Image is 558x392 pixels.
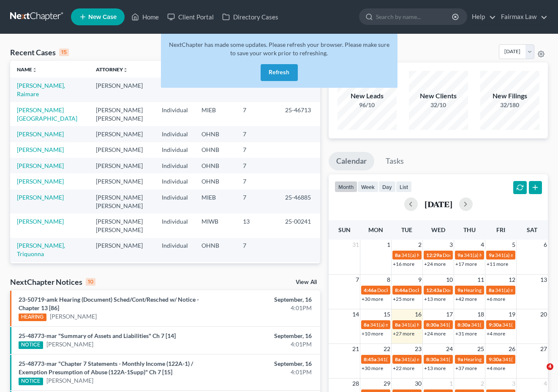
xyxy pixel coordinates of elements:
[386,275,391,285] span: 8
[218,9,283,24] a: Directory Cases
[383,378,391,389] span: 29
[355,275,360,285] span: 7
[480,91,539,101] div: New Filings
[155,158,195,173] td: Individual
[155,173,195,189] td: Individual
[511,240,516,250] span: 5
[426,356,439,362] span: 8:30a
[487,296,505,302] a: +6 more
[393,296,414,302] a: +25 more
[155,142,195,158] td: Individual
[414,378,422,389] span: 30
[370,322,496,328] span: 341(a) meeting for [PERSON_NAME] & [PERSON_NAME]
[424,330,446,337] a: +24 more
[511,378,516,389] span: 3
[414,344,422,354] span: 23
[19,341,43,349] div: NOTICE
[86,278,95,286] div: 10
[236,173,278,189] td: 7
[46,376,93,385] a: [PERSON_NAME]
[236,142,278,158] td: 7
[364,322,369,328] span: 8a
[59,49,69,56] div: 15
[449,378,454,389] span: 1
[464,356,530,362] span: Hearing for [PERSON_NAME]
[527,226,537,233] span: Sat
[50,312,97,321] a: [PERSON_NAME]
[426,287,442,293] span: 12:43a
[457,287,463,293] span: 9a
[357,181,378,192] button: week
[19,314,46,321] div: HEARING
[17,178,64,185] a: [PERSON_NAME]
[17,194,64,201] a: [PERSON_NAME]
[89,126,155,142] td: [PERSON_NAME]
[378,152,411,170] a: Tasks
[364,356,376,362] span: 8:45a
[169,41,389,57] span: NextChapter has made some updates. Please refresh your browser. Please make sure to save your wor...
[17,162,64,169] a: [PERSON_NAME]
[155,126,195,142] td: Individual
[508,309,516,319] span: 19
[455,330,477,337] a: +31 more
[496,226,505,233] span: Fri
[88,14,117,20] span: New Case
[395,287,408,293] span: 8:44a
[127,9,163,24] a: Home
[195,214,236,238] td: MIWB
[449,240,454,250] span: 3
[236,189,278,214] td: 7
[278,102,320,126] td: 25-46713
[17,82,65,97] a: [PERSON_NAME], Raimare
[508,275,516,285] span: 12
[547,363,553,370] span: 4
[383,344,391,354] span: 22
[89,102,155,126] td: [PERSON_NAME] [PERSON_NAME]
[278,189,320,214] td: 25-46885
[426,322,439,328] span: 8:30a
[195,102,236,126] td: MIEB
[362,365,383,371] a: +30 more
[155,262,195,286] td: Individual
[338,91,397,101] div: New Leads
[401,252,483,258] span: 341(a) Meeting for [PERSON_NAME]
[155,78,195,102] td: Individual
[489,252,494,258] span: 9a
[329,152,374,170] a: Calendar
[163,9,218,24] a: Client Portal
[487,330,505,337] a: +4 more
[195,126,236,142] td: OHNB
[431,226,445,233] span: Wed
[17,218,64,225] a: [PERSON_NAME]
[480,378,485,389] span: 2
[426,252,442,258] span: 12:29a
[395,252,400,258] span: 8a
[89,173,155,189] td: [PERSON_NAME]
[476,344,485,354] span: 25
[508,344,516,354] span: 26
[351,344,360,354] span: 21
[236,158,278,173] td: 7
[476,275,485,285] span: 11
[401,356,483,362] span: 341(a) meeting for [PERSON_NAME]
[10,277,95,287] div: NextChapter Notices
[463,226,476,233] span: Thu
[529,363,550,384] iframe: Intercom live chat
[17,66,37,73] a: Nameunfold_more
[19,332,176,339] a: 25-48773-mar "Summary of Assets and Liabilities" Ch 7 [14]
[424,296,446,302] a: +13 more
[396,181,412,192] button: list
[377,287,453,293] span: Docket Text: for [PERSON_NAME]
[19,360,193,376] a: 25-48773-mar "Chapter 7 Statements - Monthly Income (122A-1) / Exemption Presumption of Abuse (12...
[424,261,446,267] a: +24 more
[335,181,357,192] button: month
[480,240,485,250] span: 4
[408,287,484,293] span: Docket Text: for [PERSON_NAME]
[89,189,155,214] td: [PERSON_NAME] [PERSON_NAME]
[468,9,496,24] a: Help
[17,106,77,122] a: [PERSON_NAME][GEOGRAPHIC_DATA]
[409,101,468,109] div: 32/10
[155,214,195,238] td: Individual
[195,158,236,173] td: OHNB
[89,214,155,238] td: [PERSON_NAME] [PERSON_NAME]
